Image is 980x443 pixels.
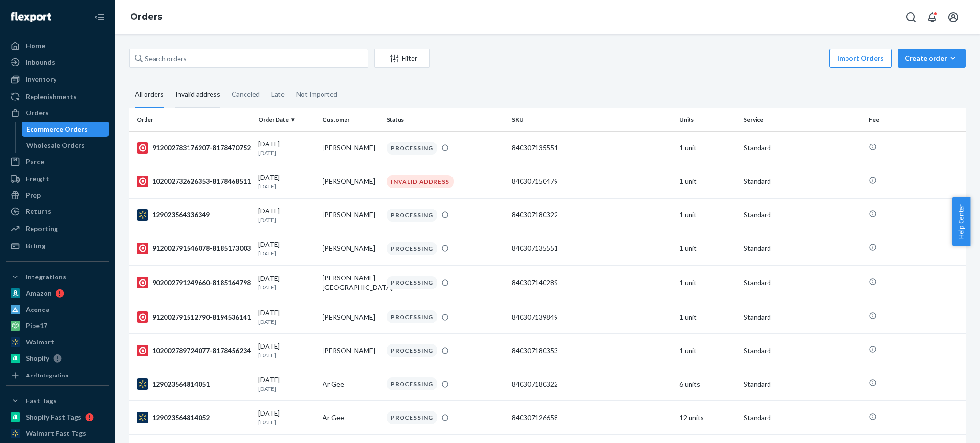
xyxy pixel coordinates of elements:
[26,207,51,216] div: Returns
[512,278,672,288] div: 840307140289
[6,89,109,104] a: Replenishments
[26,75,56,84] div: Inventory
[258,418,315,426] p: [DATE]
[26,321,47,331] div: Pipe17
[744,278,861,288] p: Standard
[512,244,672,253] div: 840307135551
[898,49,966,68] button: Create order
[258,342,315,359] div: [DATE]
[319,334,383,367] td: [PERSON_NAME]
[387,242,437,255] div: PROCESSING
[744,379,861,389] p: Standard
[319,165,383,198] td: [PERSON_NAME]
[258,308,315,326] div: [DATE]
[744,413,861,422] p: Standard
[258,274,315,291] div: [DATE]
[387,276,437,289] div: PROCESSING
[258,249,315,257] p: [DATE]
[6,38,109,54] a: Home
[512,210,672,220] div: 840307180322
[255,108,319,131] th: Order Date
[744,346,861,355] p: Standard
[6,334,109,350] a: Walmart
[6,72,109,87] a: Inventory
[26,157,46,166] div: Parcel
[258,385,315,393] p: [DATE]
[319,198,383,232] td: [PERSON_NAME]
[383,108,508,131] th: Status
[6,318,109,333] a: Pipe17
[90,8,109,27] button: Close Navigation
[512,312,672,322] div: 840307139849
[137,345,251,356] div: 102002789724077-8178456234
[6,238,109,254] a: Billing
[319,300,383,334] td: [PERSON_NAME]
[129,108,255,131] th: Order
[137,142,251,154] div: 912002783176207-8178470752
[26,371,68,379] div: Add Integration
[26,241,45,251] div: Billing
[676,131,740,165] td: 1 unit
[512,346,672,355] div: 840307180353
[319,131,383,165] td: [PERSON_NAME]
[6,351,109,366] a: Shopify
[6,426,109,441] a: Walmart Fast Tags
[676,198,740,232] td: 1 unit
[137,277,251,288] div: 902002791249660-8185164798
[137,311,251,323] div: 912002791512790-8194536141
[137,209,251,221] div: 129023564336349
[902,8,921,27] button: Open Search Box
[744,244,861,253] p: Standard
[6,393,109,409] button: Fast Tags
[676,367,740,401] td: 6 units
[26,412,81,422] div: Shopify Fast Tags
[387,411,437,424] div: PROCESSING
[258,318,315,326] p: [DATE]
[740,108,865,131] th: Service
[296,82,337,107] div: Not Imported
[258,351,315,359] p: [DATE]
[258,206,315,224] div: [DATE]
[26,108,49,118] div: Orders
[829,49,892,68] button: Import Orders
[258,216,315,224] p: [DATE]
[387,142,437,155] div: PROCESSING
[387,209,437,221] div: PROCESSING
[6,105,109,121] a: Orders
[258,409,315,426] div: [DATE]
[387,175,454,188] div: INVALID ADDRESS
[122,3,170,31] ol: breadcrumbs
[258,173,315,190] div: [DATE]
[676,266,740,300] td: 1 unit
[130,11,162,22] a: Orders
[11,12,51,22] img: Flexport logo
[22,122,110,137] a: Ecommerce Orders
[944,8,963,27] button: Open account menu
[319,367,383,401] td: Ar Gee
[137,378,251,390] div: 129023564814051
[744,312,861,322] p: Standard
[26,305,50,314] div: Acenda
[512,413,672,422] div: 840307126658
[26,57,55,67] div: Inbounds
[865,108,966,131] th: Fee
[232,82,260,107] div: Canceled
[952,197,970,246] button: Help Center
[323,115,379,123] div: Customer
[26,141,85,150] div: Wholesale Orders
[676,401,740,434] td: 12 units
[676,108,740,131] th: Units
[26,396,56,406] div: Fast Tags
[512,177,672,186] div: 840307150479
[26,41,45,51] div: Home
[905,54,958,63] div: Create order
[258,182,315,190] p: [DATE]
[387,377,437,390] div: PROCESSING
[744,143,861,153] p: Standard
[6,302,109,317] a: Acenda
[676,165,740,198] td: 1 unit
[26,174,49,184] div: Freight
[26,272,66,282] div: Integrations
[744,210,861,220] p: Standard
